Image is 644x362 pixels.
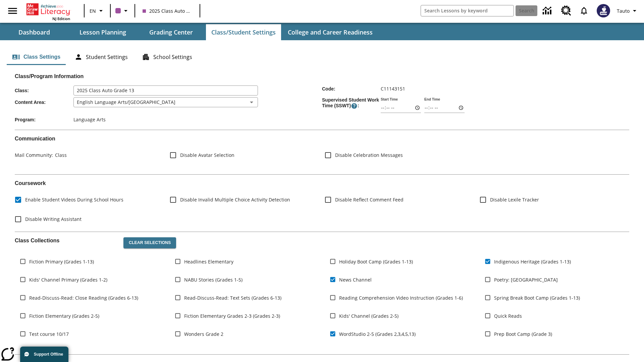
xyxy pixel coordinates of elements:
h2: Class/Program Information [15,73,629,79]
span: Disable Invalid Multiple Choice Activity Detection [180,196,290,203]
span: Language Arts [73,116,106,123]
span: Disable Avatar Selection [180,152,234,159]
button: Class color is purple. Change class color [113,5,132,17]
span: NABU Stories (Grades 1-5) [184,276,243,283]
span: Program : [15,117,73,122]
span: Mail Community : [15,152,53,158]
label: Start Time [381,97,398,102]
button: Clear Selections [123,237,176,249]
div: Communication [15,135,629,169]
h2: Class Collections [15,237,118,244]
span: Class [53,152,67,158]
span: C11143151 [381,85,405,92]
button: Profile/Settings [614,5,641,17]
button: School Settings [137,49,198,65]
div: Home [26,2,70,21]
button: Dashboard [1,24,68,40]
input: search field [421,5,514,16]
span: Quick Reads [494,312,522,319]
img: Avatar [597,4,610,17]
div: Class Collections [15,232,629,349]
span: Kids' Channel (Grades 2-5) [339,312,398,319]
span: Wonders Grade 2 [184,330,223,338]
span: WordStudio 2-5 (Grades 2,3,4,5,13) [339,330,416,338]
span: Fiction Primary (Grades 1-13) [29,258,94,265]
button: Language: EN, Select a language [87,5,108,17]
span: NJ Edition [52,16,70,21]
button: Select a new avatar [593,2,614,19]
span: News Channel [339,276,372,283]
button: Class Settings [7,49,66,65]
button: College and Career Readiness [282,24,378,40]
span: Indigenous Heritage (Grades 1-13) [494,258,571,265]
button: Lesson Planning [69,24,136,40]
span: Disable Writing Assistant [25,216,82,223]
span: Supervised Student Work Time (SSWT) : [322,97,381,109]
span: Enable Student Videos During School Hours [25,196,123,203]
span: Disable Lexile Tracker [490,196,539,203]
span: Tauto [617,7,630,14]
span: Smart (Grade 4) [494,349,529,356]
span: Content Area : [15,100,73,105]
a: Data Center [539,2,557,20]
span: Support Offline [34,352,63,357]
span: Class : [15,88,73,93]
span: Fiction Elementary (Grades 2-5) [29,312,99,319]
span: Wonders Grade 3 [184,349,223,356]
span: Code : [322,86,381,92]
button: Student Settings [69,49,133,65]
span: Prep Boot Camp (Grade 3) [494,330,552,338]
span: Kids' Channel Primary (Grades 1-2) [29,276,107,283]
span: Read-Discuss-Read: Text Sets (Grades 6-13) [184,294,281,301]
div: Class/Student Settings [7,49,637,65]
span: Read-Discuss-Read: Close Reading (Grades 6-13) [29,294,138,301]
div: English Language Arts/[GEOGRAPHIC_DATA] [73,97,258,107]
span: Spring Break Boot Camp (Grades 1-13) [494,294,580,301]
button: Supervised Student Work Time is the timeframe when students can take LevelSet and when lessons ar... [351,103,358,109]
span: Prep Boot Camp (Grade 4) [339,349,397,356]
button: Class/Student Settings [206,24,281,40]
div: Class/Program Information [15,79,629,124]
span: Reading Comprehension Video Instruction (Grades 1-6) [339,294,463,301]
input: Class [73,85,258,96]
span: EN [90,7,96,14]
label: End Time [424,97,440,102]
span: Fiction Elementary Grades 2-3 (Grades 2-3) [184,312,280,319]
span: 2025 Class Auto Grade 13 [143,7,192,14]
a: Notifications [575,2,593,19]
span: Headlines Elementary [184,258,233,265]
div: Coursework [15,180,629,226]
button: Support Offline [20,347,68,362]
button: Grading Center [138,24,205,40]
h2: Communication [15,135,629,142]
h2: Course work [15,180,629,186]
span: Test course 10/17 [29,330,69,338]
span: Poetry: [GEOGRAPHIC_DATA] [494,276,558,283]
span: Disable Celebration Messages [335,152,403,159]
a: Home [26,3,70,16]
span: Holiday Boot Camp (Grades 1-13) [339,258,413,265]
span: Disable Reflect Comment Feed [335,196,404,203]
a: Resource Center, Will open in new tab [557,2,575,20]
button: Open side menu [3,1,22,21]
